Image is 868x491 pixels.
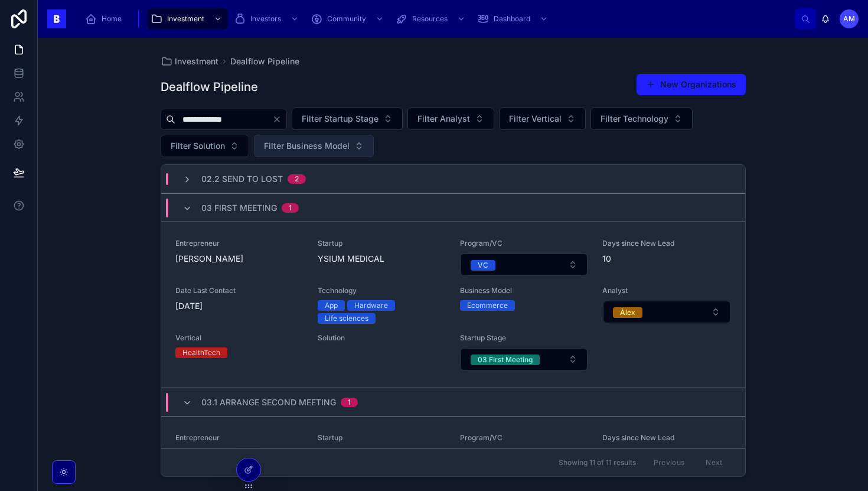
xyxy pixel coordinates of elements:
a: Dashboard [474,8,554,30]
div: Àlex [620,307,635,318]
a: Dealflow Pipeline [230,56,299,67]
span: Analyst [602,286,730,295]
span: Re-AuditulIA [318,447,446,459]
span: Startup [318,433,446,443]
div: App [325,300,338,311]
div: 2 [295,174,299,184]
span: YSIUM MEDICAL [318,253,446,265]
span: AM [843,14,855,24]
span: 10 [602,253,730,265]
span: Dashboard [494,14,530,24]
span: Days since New Lead [602,239,730,248]
button: Select Button [590,108,693,130]
span: [PERSON_NAME] [175,253,304,265]
span: [PERSON_NAME] [PERSON_NAME] [175,447,304,471]
span: Entrepreneur [175,433,304,443]
button: Select Button [461,348,588,370]
button: Unselect ALEX [613,306,642,318]
button: Select Button [499,108,586,130]
span: Entrepreneur [175,239,304,248]
span: Showing 11 of 11 results [559,458,636,467]
p: [DATE] [175,300,203,312]
div: HealthTech [182,347,220,358]
span: Filter Technology [601,113,668,125]
span: Startup Stage [460,333,588,343]
span: Investors [250,14,281,24]
span: Home [102,14,122,24]
span: Investment [167,14,204,24]
a: Community [307,8,390,30]
span: Days since New Lead [602,433,730,443]
span: Vertical [175,333,304,343]
div: scrollable content [76,6,795,32]
span: Program/VC [460,239,588,248]
span: Date Last Contact [175,286,304,295]
span: Filter Vertical [509,113,562,125]
span: Startup [318,239,446,248]
div: Life sciences [325,313,368,324]
span: 02.2 Send To Lost [201,173,283,185]
div: Ecommerce [467,300,508,311]
span: Business Model [460,286,588,295]
button: Select Button [161,135,249,157]
button: Select Button [603,301,730,323]
a: Home [81,8,130,30]
button: Select Button [292,108,403,130]
h1: Dealflow Pipeline [161,79,258,95]
a: Investment [161,56,218,67]
span: Filter Startup Stage [302,113,378,125]
span: 03 First Meeting [201,202,277,214]
button: Clear [272,115,286,124]
button: Select Button [254,135,374,157]
div: 03 First Meeting [478,355,533,365]
a: Investment [147,8,228,30]
div: VC [478,260,488,271]
a: Resources [392,8,471,30]
span: Filter Analyst [417,113,470,125]
span: Program/VC [460,433,588,443]
span: Filter Solution [171,140,225,152]
div: 1 [348,398,351,407]
span: Resources [412,14,448,24]
a: Investors [230,8,305,30]
img: App logo [47,9,66,28]
div: 1 [289,203,292,213]
span: Technology [318,286,446,295]
span: Solution [318,333,446,343]
button: New Organizations [637,74,746,95]
span: 03.1 Arrange Second Meeting [201,396,336,408]
span: Filter Business Model [264,140,350,152]
a: Entrepreneur[PERSON_NAME]StartupYSIUM MEDICALProgram/VCSelect ButtonDays since New Lead10Date Las... [161,222,745,388]
span: 3 [602,447,730,459]
span: Investment [175,56,218,67]
button: Select Button [461,253,588,276]
div: Hardware [354,300,388,311]
span: Community [327,14,366,24]
button: Select Button [407,108,494,130]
